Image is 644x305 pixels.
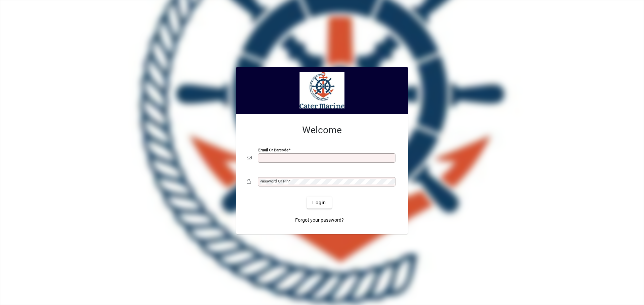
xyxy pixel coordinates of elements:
[292,214,346,226] a: Forgot your password?
[312,199,326,206] span: Login
[247,125,397,136] h2: Welcome
[260,179,288,183] mat-label: Password or Pin
[307,197,331,209] button: Login
[258,148,288,152] mat-label: Email or Barcode
[295,217,344,224] span: Forgot your password?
